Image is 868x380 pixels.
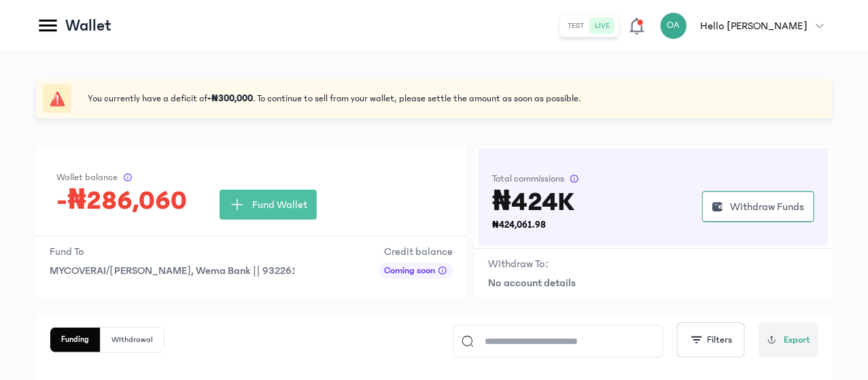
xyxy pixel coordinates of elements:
[101,328,164,352] button: Withdrawal
[488,256,549,272] p: Withdraw To:
[492,172,564,186] span: Total commissions
[701,18,808,34] p: Hello [PERSON_NAME]
[563,18,590,34] button: test
[50,328,101,352] button: Funding
[784,333,810,347] span: Export
[759,322,818,358] button: Export
[207,93,253,104] b: -₦300,000
[492,218,574,232] p: ₦424,061.98
[65,15,111,37] p: Wallet
[50,243,294,260] p: Fund To
[660,12,832,39] button: OAHello [PERSON_NAME]
[220,190,317,220] button: Fund Wallet
[660,12,687,39] div: OA
[677,322,745,358] button: Filters
[384,264,435,277] span: Coming soon
[56,190,187,211] h3: -₦286,060
[492,191,574,213] h3: ₦424K
[379,243,453,260] p: Credit balance
[590,18,616,34] button: live
[50,262,294,279] button: MYCOVERAI/[PERSON_NAME], Wema Bank || 9322616795
[488,275,818,291] p: No account details
[730,198,804,215] span: Withdraw Funds
[252,196,307,213] span: Fund Wallet
[56,171,118,184] span: Wallet balance
[702,191,814,222] button: Withdraw Funds
[88,92,580,105] span: You currently have a deficit of . To continue to sell from your wallet, please settle the amount ...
